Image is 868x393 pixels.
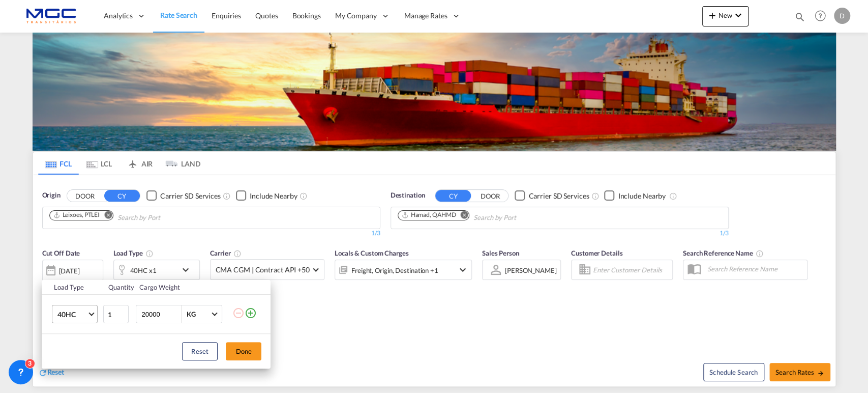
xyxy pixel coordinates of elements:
button: Reset [182,342,218,360]
md-select: Choose: 40HC [52,305,98,323]
input: Enter Weight [140,305,181,323]
input: Qty [103,305,129,323]
th: Load Type [42,280,102,295]
th: Quantity [102,280,134,295]
md-icon: icon-minus-circle-outline [232,307,245,319]
button: Done [226,342,261,360]
div: KG [187,310,196,318]
span: 40HC [57,310,87,320]
div: Cargo Weight [139,283,226,292]
md-icon: icon-plus-circle-outline [245,307,257,319]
